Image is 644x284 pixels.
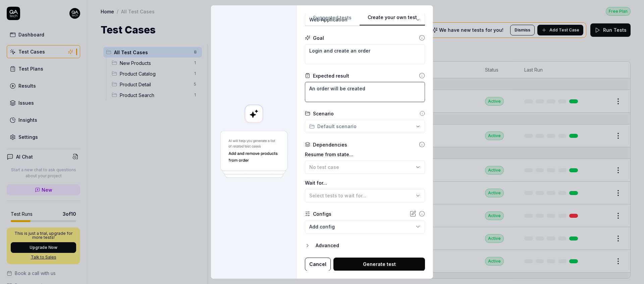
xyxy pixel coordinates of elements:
div: Configs [313,210,331,217]
div: Default scenario [309,123,357,130]
span: Select tests to wait for... [309,193,366,198]
div: Advanced [316,242,425,250]
span: No test case [309,164,339,170]
button: No test case [305,161,425,174]
button: Generate test [333,258,425,271]
button: Suggested tests [305,14,360,26]
button: Default scenario [305,120,425,133]
button: Select tests to wait for... [305,189,425,202]
div: Goal [313,34,324,41]
label: Resume from state... [305,151,425,158]
label: Wait for... [305,179,425,186]
button: Create your own test [360,14,425,26]
div: Expected result [313,72,349,79]
div: Scenario [313,110,334,117]
div: Dependencies [313,141,347,148]
button: Advanced [305,242,425,250]
img: Generate a test using AI [219,130,289,179]
button: Cancel [305,258,331,271]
